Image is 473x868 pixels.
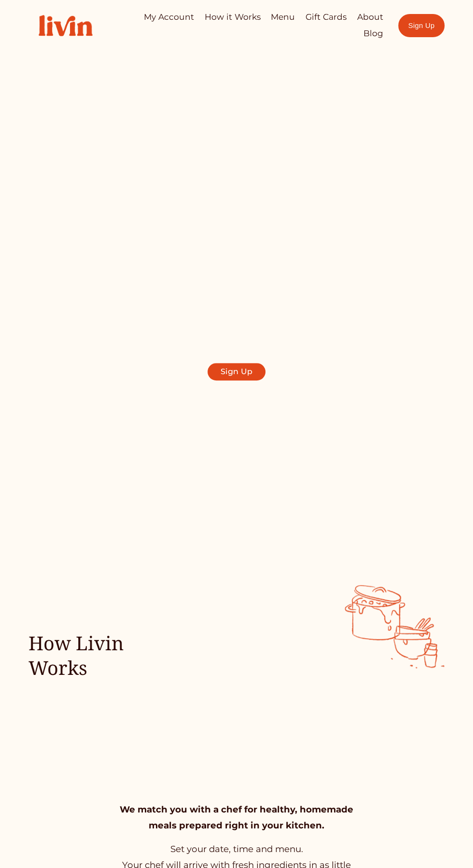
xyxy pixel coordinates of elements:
strong: We match you with a chef for healthy, homemade meals prepared right in your kitchen. [120,804,356,831]
a: Menu [271,9,295,25]
a: How it Works [205,9,261,25]
span: Take Back Your Evenings [90,270,383,304]
a: Blog [363,26,383,42]
a: Sign Up [208,363,265,380]
a: My Account [144,9,194,25]
a: About [357,9,383,25]
h2: How Livin Works [28,631,181,680]
a: Gift Cards [306,9,347,25]
span: Find a local chef who prepares customized, healthy meals in your kitchen [109,318,364,351]
img: Livin [28,5,103,46]
a: Sign Up [398,14,445,37]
